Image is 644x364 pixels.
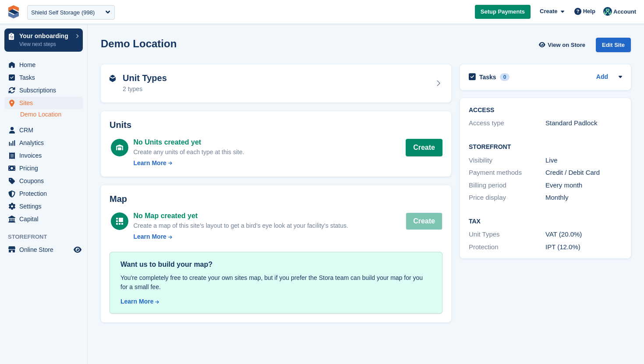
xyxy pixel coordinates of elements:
span: Setup Payments [481,7,525,16]
span: Sites [19,97,72,109]
img: stora-icon-8386f47178a22dfd0bd8f6a31ec36ba5ce8667c1dd55bd0f319d3a0aa187defe.svg [7,5,20,18]
div: Billing period [469,180,545,191]
h2: Unit Types [123,73,167,83]
a: menu [4,149,83,162]
div: No Units created yet [133,137,244,148]
span: Online Store [19,244,72,256]
a: View on Store [538,38,589,52]
h2: Map [110,194,442,204]
div: 0 [500,73,510,81]
span: Storefront [8,233,87,241]
span: View on Store [548,41,585,49]
a: menu [4,175,83,187]
span: Pricing [19,162,72,174]
div: Unit Types [469,230,545,240]
a: menu [4,162,83,174]
div: Every month [545,180,622,191]
p: View next steps [19,40,71,48]
div: Price display [469,193,545,203]
button: Create [406,212,442,230]
span: Coupons [19,175,72,187]
a: Your onboarding View next steps [4,28,83,52]
span: Invoices [19,149,72,162]
a: Learn More [133,232,348,241]
a: Add [596,72,608,82]
div: Shield Self Storage (998) [31,8,95,17]
h2: Tax [469,218,622,225]
a: Setup Payments [475,5,531,19]
div: Want us to build your map? [120,259,432,270]
div: 2 types [123,85,167,94]
span: CRM [19,124,72,136]
div: Access type [469,118,545,128]
img: unit-type-icn-2b2737a686de81e16bb02015468b77c625bbabd49415b5ef34ead5e3b44a266d.svg [110,75,116,82]
span: Create [540,7,557,16]
div: Visibility [469,155,545,166]
a: menu [4,84,83,96]
div: IPT (12.0%) [545,242,622,252]
h2: Demo Location [101,38,177,49]
span: Account [613,7,636,16]
a: menu [4,97,83,109]
a: Learn More [120,297,432,306]
a: menu [4,124,83,136]
div: Edit Site [596,38,631,52]
h2: Storefront [469,144,622,151]
div: Learn More [133,159,166,168]
div: Standard Padlock [545,118,622,128]
a: menu [4,137,83,149]
span: Help [583,7,595,16]
span: Subscriptions [19,84,72,96]
h2: Tasks [479,73,496,81]
span: Protection [19,187,72,200]
div: Protection [469,242,545,252]
div: Monthly [545,193,622,203]
img: unit-icn-white-d235c252c4782ee186a2df4c2286ac11bc0d7b43c5caf8ab1da4ff888f7e7cf9.svg [116,145,123,151]
a: menu [4,244,83,256]
a: menu [4,59,83,71]
div: VAT (20.0%) [545,230,622,240]
div: No Map created yet [133,211,348,221]
div: Learn More [120,297,153,306]
div: Credit / Debit Card [545,168,622,178]
a: Edit Site [596,38,631,56]
span: Analytics [19,137,72,149]
div: Learn More [133,232,166,241]
a: menu [4,200,83,212]
span: Home [19,59,72,71]
img: map-icn-white-8b231986280072e83805622d3debb4903e2986e43859118e7b4002611c8ef794.svg [116,218,123,225]
a: menu [4,187,83,200]
img: Jennifer Ofodile [603,7,612,16]
a: Unit Types 2 types [101,64,451,103]
span: Tasks [19,71,72,84]
div: Payment methods [469,168,545,178]
div: Live [545,155,622,166]
span: Capital [19,213,72,225]
h2: ACCESS [469,107,622,114]
p: Your onboarding [19,33,71,39]
a: menu [4,213,83,225]
span: Settings [19,200,72,212]
a: Learn More [133,159,244,168]
button: Create [406,139,442,156]
div: Create any units of each type at this site. [133,148,244,157]
a: menu [4,71,83,84]
a: Preview store [72,244,83,255]
div: You're completely free to create your own sites map, but if you prefer the Stora team can build y... [120,273,432,292]
a: Demo Location [20,110,83,119]
h2: Units [110,120,442,130]
div: Create a map of this site's layout to get a bird's eye look at your facility's status. [133,221,348,230]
